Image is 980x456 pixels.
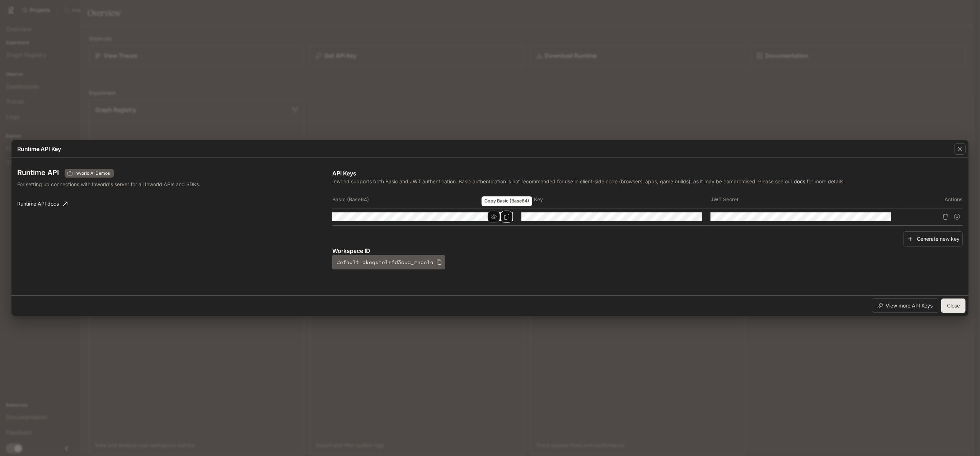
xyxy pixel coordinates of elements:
button: Delete API key [940,211,951,222]
button: Copy Basic (Base64) [501,211,513,223]
button: Generate new key [904,231,963,247]
button: View more API Keys [872,298,938,313]
div: These keys will apply to your current workspace only [65,169,114,178]
div: Copy Basic (Base64) [482,196,532,206]
button: default-dkeqstelrfd3cua_znccla [332,255,445,269]
p: API Keys [332,169,963,178]
th: JWT Key [521,191,711,208]
h3: Runtime API [17,169,59,176]
button: Suspend API key [951,211,963,222]
th: JWT Secret [711,191,900,208]
p: Runtime API Key [17,145,61,153]
p: For setting up connections with Inworld's server for all Inworld APIs and SDKs. [17,180,249,188]
th: Basic (Base64) [332,191,521,208]
button: Close [941,298,966,313]
span: Inworld AI Demos [71,170,113,177]
p: Workspace ID [332,246,963,255]
p: Inworld supports both Basic and JWT authentication. Basic authentication is not recommended for u... [332,178,963,185]
th: Actions [900,191,963,208]
a: docs [794,178,805,184]
a: Runtime API docs [14,197,70,211]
